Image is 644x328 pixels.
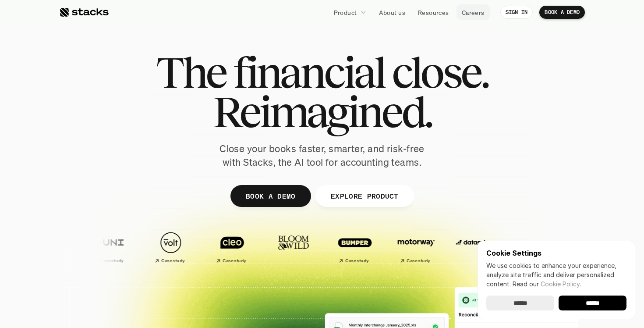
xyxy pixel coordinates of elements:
span: Read our . [513,280,581,288]
span: close. [392,53,488,92]
p: Resources [418,8,449,17]
a: Resources [413,4,454,20]
p: EXPLORE PRODUCT [330,189,398,202]
h2: Case study [156,258,179,264]
a: BOOK A DEMO [539,6,585,19]
a: Case study [320,227,377,267]
p: SIGN IN [506,9,528,15]
p: About us [379,8,405,17]
a: Careers [456,4,490,20]
p: Close your books faster, smarter, and risk-free with Stacks, the AI tool for accounting teams. [212,142,432,169]
span: The [156,53,226,92]
p: Careers [462,8,485,17]
a: Case study [136,227,193,267]
p: Cookie Settings [486,250,626,257]
span: financial [233,53,384,92]
h2: Case study [340,258,363,264]
p: BOOK A DEMO [545,9,580,15]
p: BOOK A DEMO [246,189,296,202]
a: Privacy Policy [103,167,142,173]
a: Case study [75,227,132,267]
a: Cookie Policy [541,280,580,288]
p: We use cookies to enhance your experience, analyze site traffic and deliver personalized content. [486,261,626,289]
h2: Case study [94,258,117,264]
span: Reimagined. [213,92,432,132]
a: BOOK A DEMO [230,185,311,207]
h2: Case study [278,258,301,264]
a: EXPLORE PRODUCT [315,185,414,207]
a: SIGN IN [500,6,533,19]
p: Product [334,8,357,17]
a: About us [374,4,410,20]
a: Case study [259,227,316,267]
